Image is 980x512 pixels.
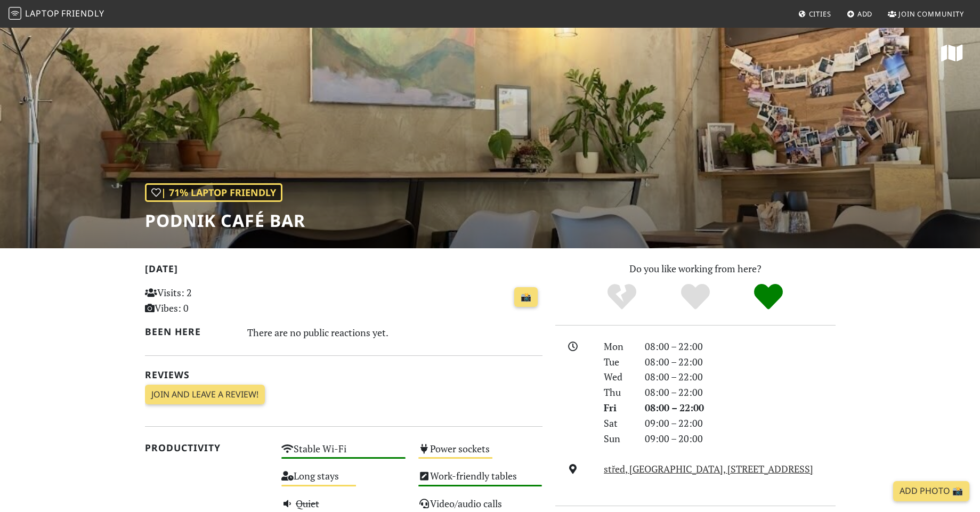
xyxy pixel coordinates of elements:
[638,431,842,446] div: 09:00 – 20:00
[145,183,282,202] div: | 71% Laptop Friendly
[585,282,659,312] div: No
[275,440,412,467] div: Stable Wi-Fi
[145,326,235,337] h2: Been here
[898,9,964,19] span: Join Community
[638,339,842,354] div: 08:00 – 22:00
[145,385,265,405] a: Join and leave a review!
[809,9,831,19] span: Cities
[145,369,542,380] h2: Reviews
[9,5,104,23] a: LaptopFriendly LaptopFriendly
[638,385,842,400] div: 08:00 – 22:00
[25,7,60,19] span: Laptop
[597,369,638,385] div: Wed
[794,4,836,23] a: Cities
[638,400,842,416] div: 08:00 – 22:00
[638,354,842,370] div: 08:00 – 22:00
[597,385,638,400] div: Thu
[857,9,873,19] span: Add
[843,4,877,23] a: Add
[145,210,305,231] h1: Podnik café bar
[145,263,542,279] h2: [DATE]
[597,339,638,354] div: Mon
[604,462,813,475] a: střed, [GEOGRAPHIC_DATA], [STREET_ADDRESS]
[884,4,968,23] a: Join Community
[638,369,842,385] div: 08:00 – 22:00
[514,287,538,307] a: 📸
[9,7,21,20] img: LaptopFriendly
[247,324,542,341] div: There are no public reactions yet.
[597,431,638,446] div: Sun
[412,467,549,494] div: Work-friendly tables
[145,285,269,316] p: Visits: 2 Vibes: 0
[145,442,269,453] h2: Productivity
[659,282,732,312] div: Yes
[275,467,412,494] div: Long stays
[597,354,638,370] div: Tue
[732,282,805,312] div: Definitely!
[555,261,836,277] p: Do you like working from here?
[597,400,638,416] div: Fri
[61,7,104,19] span: Friendly
[296,497,319,510] s: Quiet
[597,416,638,431] div: Sat
[638,416,842,431] div: 09:00 – 22:00
[412,440,549,467] div: Power sockets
